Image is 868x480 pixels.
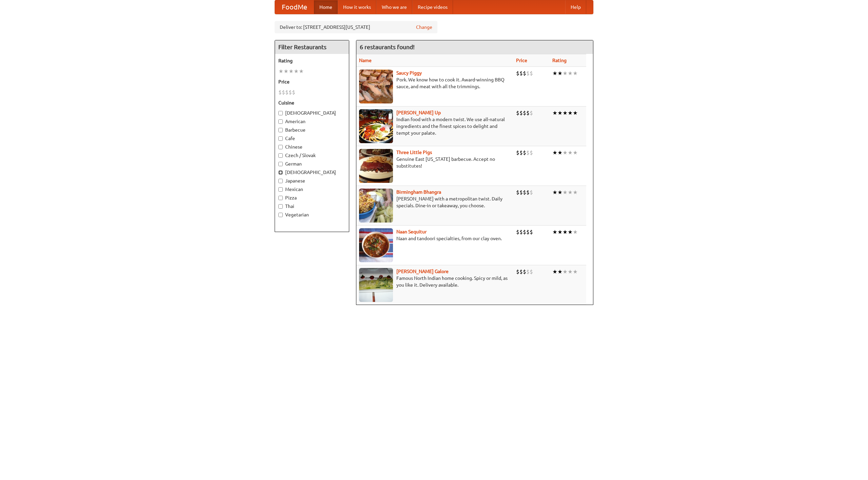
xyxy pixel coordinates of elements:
[359,149,393,183] img: littlepigs.jpg
[278,211,346,218] label: Vegetarian
[294,68,299,75] li: ★
[573,149,578,156] li: ★
[563,189,568,196] li: ★
[299,68,304,75] li: ★
[278,213,283,217] input: Vegetarian
[416,24,432,31] a: Change
[278,119,283,124] input: American
[278,110,346,116] label: [DEMOGRAPHIC_DATA]
[552,58,567,63] a: Rating
[519,109,523,117] li: $
[563,228,568,236] li: ★
[523,109,526,117] li: $
[359,116,511,136] p: Indian food with a modern twist. We use all-natural ingredients and the finest spices to delight ...
[568,268,573,275] li: ★
[526,189,530,196] li: $
[519,70,523,77] li: $
[359,275,511,288] p: Famous North Indian home cooking. Spicy or mild, as you like it. Delivery available.
[278,187,283,192] input: Mexican
[523,268,526,275] li: $
[278,162,283,166] input: German
[568,228,573,236] li: ★
[523,70,526,77] li: $
[359,70,393,103] img: saucy.jpg
[278,57,346,64] h5: Rating
[563,70,568,77] li: ★
[557,149,563,156] li: ★
[278,145,283,149] input: Chinese
[516,228,519,236] li: $
[359,58,372,63] a: Name
[516,189,519,196] li: $
[275,0,314,14] a: FoodMe
[557,228,563,236] li: ★
[278,89,282,96] li: $
[359,235,511,242] p: Naan and tandoori specialties, from our clay oven.
[278,152,346,159] label: Czech / Slovak
[278,160,346,167] label: German
[526,149,530,156] li: $
[283,68,289,75] li: ★
[396,110,441,115] b: [PERSON_NAME] Up
[526,268,530,275] li: $
[557,109,563,117] li: ★
[360,44,415,50] ng-pluralize: 6 restaurants found!
[359,268,393,302] img: currygalore.jpg
[523,149,526,156] li: $
[530,109,533,117] li: $
[530,228,533,236] li: $
[552,109,557,117] li: ★
[359,228,393,262] img: naansequitur.jpg
[396,189,441,195] a: Birmingham Bhangra
[278,169,346,176] label: [DEMOGRAPHIC_DATA]
[396,70,422,76] a: Saucy Piggy
[557,189,563,196] li: ★
[278,203,346,210] label: Thai
[278,196,283,200] input: Pizza
[557,268,563,275] li: ★
[359,156,511,169] p: Genuine East [US_STATE] barbecue. Accept no substitutes!
[573,109,578,117] li: ★
[278,128,283,132] input: Barbecue
[568,70,573,77] li: ★
[523,228,526,236] li: $
[278,118,346,125] label: American
[275,21,437,33] div: Deliver to: [STREET_ADDRESS][US_STATE]
[278,68,283,75] li: ★
[289,68,294,75] li: ★
[526,109,530,117] li: $
[563,149,568,156] li: ★
[530,149,533,156] li: $
[396,229,427,234] b: Naan Sequitur
[278,204,283,209] input: Thai
[376,0,412,14] a: Who we are
[278,179,283,183] input: Japanese
[396,150,432,155] a: Three Little Pigs
[278,194,346,201] label: Pizza
[278,143,346,150] label: Chinese
[516,109,519,117] li: $
[568,149,573,156] li: ★
[552,70,557,77] li: ★
[278,186,346,193] label: Mexican
[278,177,346,184] label: Japanese
[552,149,557,156] li: ★
[519,228,523,236] li: $
[516,149,519,156] li: $
[278,111,283,115] input: [DEMOGRAPHIC_DATA]
[573,268,578,275] li: ★
[314,0,338,14] a: Home
[359,109,393,143] img: curryup.jpg
[282,89,285,96] li: $
[516,58,527,63] a: Price
[573,70,578,77] li: ★
[526,228,530,236] li: $
[359,76,511,90] p: Pork. We know how to cook it. Award-winning BBQ sauce, and meat with all the trimmings.
[516,70,519,77] li: $
[396,269,449,274] a: [PERSON_NAME] Galore
[278,127,346,133] label: Barbecue
[359,195,511,209] p: [PERSON_NAME] with a metropolitan twist. Daily specials. Dine-in or takeaway, you choose.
